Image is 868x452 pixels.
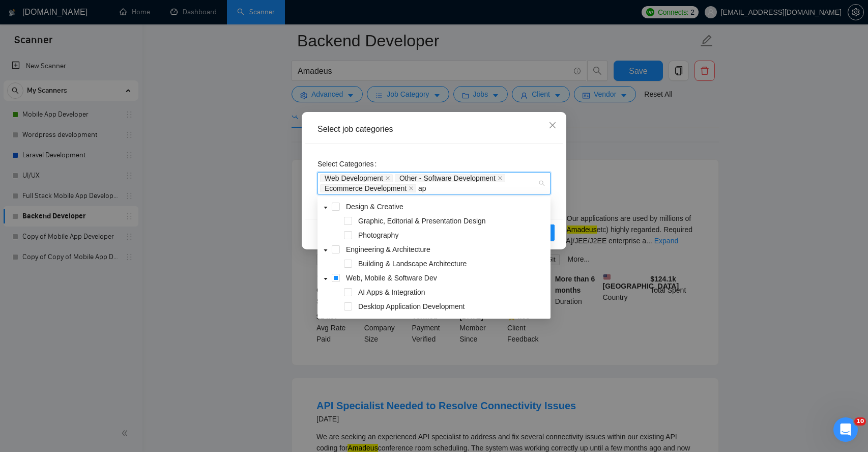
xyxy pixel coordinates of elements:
span: Ecommerce Development [325,185,407,192]
span: Engineering & Architecture [346,245,430,253]
span: caret-down [323,205,328,210]
span: AI Apps & Integration [356,286,548,298]
span: close [385,176,390,181]
span: Design & Creative [344,201,548,213]
span: Web, Mobile & Software Dev [344,272,548,284]
span: Engineering & Architecture [344,243,548,256]
span: Web Development [320,174,393,182]
span: Other - Software Development [399,175,496,182]
span: Graphic, Editorial & Presentation Design [358,217,486,225]
span: close [409,186,414,191]
label: Select Categories [317,156,381,172]
span: Other - Software Development [395,174,505,182]
span: Photography [356,229,548,241]
span: Photography [358,231,398,239]
span: Desktop Application Development [358,302,465,310]
span: Desktop Application Development [356,300,548,313]
span: caret-down [323,248,328,253]
input: Select Categories [418,184,428,192]
span: 10 [854,417,866,426]
div: Select job categories [317,124,551,135]
span: close [498,176,503,181]
span: caret-down [323,276,328,281]
span: Web, Mobile & Software Dev [346,274,437,282]
span: Graphic, Editorial & Presentation Design [356,215,548,227]
span: close [548,121,557,129]
span: Ecommerce Development [320,184,416,192]
span: Design & Creative [346,203,403,211]
span: Building & Landscape Architecture [356,258,548,270]
button: Close [539,112,566,139]
iframe: Intercom live chat [833,417,858,442]
span: Building & Landscape Architecture [358,260,467,268]
span: Web Development [325,175,383,182]
span: AI Apps & Integration [358,288,425,296]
